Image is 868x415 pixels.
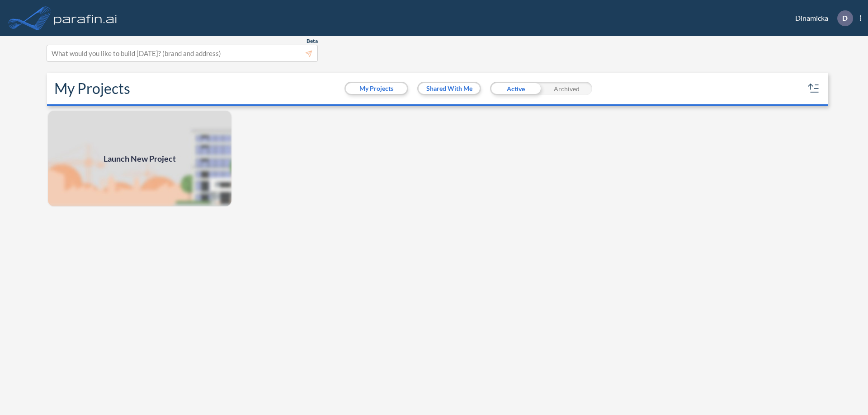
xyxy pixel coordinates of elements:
[490,82,541,95] div: Active
[54,80,130,97] h2: My Projects
[47,110,232,207] img: add
[782,10,861,26] div: Dinamicka
[419,83,480,94] button: Shared With Me
[541,82,592,95] div: Archived
[104,153,176,165] span: Launch New Project
[307,37,318,45] span: Beta
[346,83,407,94] button: My Projects
[47,110,232,207] a: Launch New Project
[807,81,821,96] button: sort
[52,9,119,27] img: logo
[842,14,848,22] p: D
